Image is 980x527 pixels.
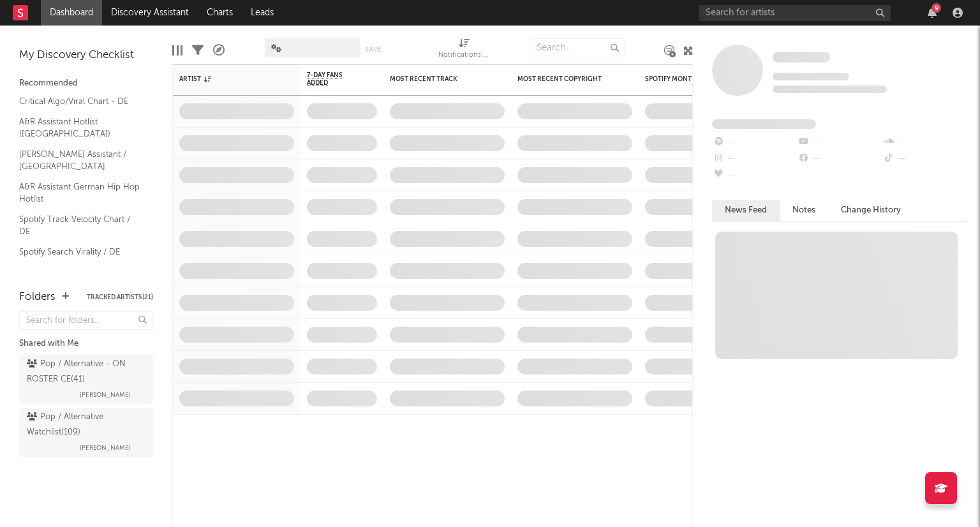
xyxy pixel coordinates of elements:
div: Artist [179,75,275,83]
div: Shared with Me [19,336,153,352]
div: -- [797,151,882,167]
a: Pop / Alternative - ON ROSTER CE(41)[PERSON_NAME] [19,355,153,405]
div: A&R Pipeline [213,32,225,69]
a: Apple Top 200 / DE [19,265,140,279]
div: Notifications (Artist) [438,32,489,69]
div: My Discovery Checklist [19,48,153,63]
div: Folders [19,290,56,305]
span: Fans Added by Platform [712,119,816,129]
div: Recommended [19,76,153,91]
div: Most Recent Copyright [517,75,613,83]
button: News Feed [712,200,780,221]
a: Pop / Alternative Watchlist(109)[PERSON_NAME] [19,408,153,457]
span: [PERSON_NAME] [80,387,131,403]
span: [PERSON_NAME] [80,440,131,456]
span: 7-Day Fans Added [307,71,358,87]
div: -- [712,134,797,151]
div: Spotify Monthly Listeners [645,75,741,83]
span: Some Artist [773,52,830,63]
span: Tracking Since: [DATE] [773,73,849,80]
div: -- [797,134,882,151]
div: Pop / Alternative - ON ROSTER CE ( 41 ) [27,357,142,387]
button: Change History [828,200,914,221]
a: Spotify Track Velocity Chart / DE [19,212,140,239]
input: Search for folders... [19,311,153,330]
div: Notifications (Artist) [438,48,489,63]
a: [PERSON_NAME] Assistant / [GEOGRAPHIC_DATA] [19,147,140,174]
div: Edit Columns [172,32,182,69]
div: -- [882,151,967,167]
a: A&R Assistant Hotlist ([GEOGRAPHIC_DATA]) [19,115,140,141]
a: Critical Algo/Viral Chart - DE [19,94,140,108]
button: Notes [780,200,828,221]
a: Spotify Search Virality / DE [19,245,140,259]
div: -- [712,167,797,184]
input: Search... [530,38,625,57]
div: Pop / Alternative Watchlist ( 109 ) [27,410,142,440]
button: Tracked Artists(21) [87,294,153,301]
div: Filters [192,32,204,69]
a: A&R Assistant German Hip Hop Hotlist [19,180,140,206]
input: Search for artists [699,5,891,21]
div: 9 [932,3,941,13]
button: Save [365,46,382,53]
div: -- [712,151,797,167]
div: -- [882,134,967,151]
span: 0 fans last week [773,85,887,93]
div: Most Recent Track [390,75,486,83]
a: Some Artist [773,51,830,64]
button: 9 [928,8,937,18]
